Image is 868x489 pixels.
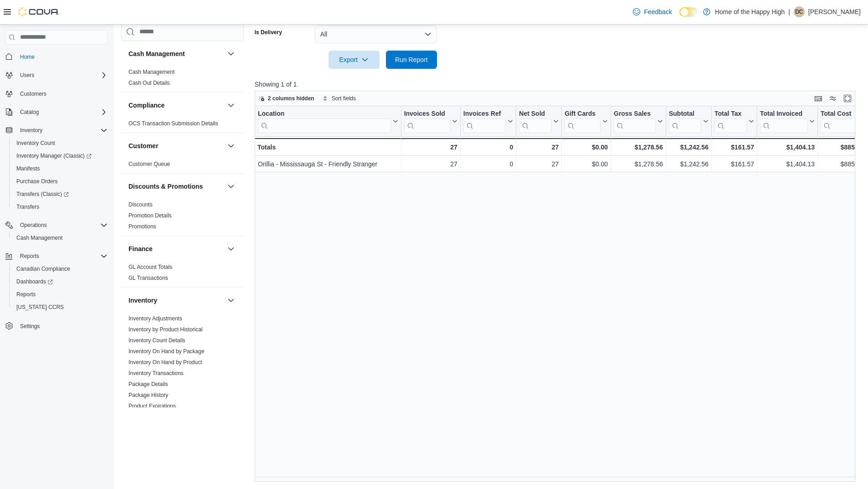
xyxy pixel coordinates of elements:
button: Cash Management [9,232,111,244]
div: Location [258,109,391,133]
a: Transfers (Classic) [9,188,111,201]
a: Discounts [128,201,153,208]
button: 2 columns hidden [255,93,318,104]
div: Net Sold [519,109,551,133]
div: Finance [121,262,244,287]
button: Invoices Sold [404,109,457,133]
span: Home [20,53,35,61]
button: Operations [16,220,51,231]
div: Total Cost [821,109,856,133]
button: Total Tax [714,109,754,133]
a: Settings [16,321,43,332]
button: Total Cost [821,109,863,133]
button: [US_STATE] CCRS [9,301,111,314]
button: Purchase Orders [9,175,111,188]
div: $0.00 [565,159,608,170]
button: Net Sold [519,109,559,133]
div: Invoices Sold [404,109,450,118]
div: 0 [463,159,513,170]
span: Inventory Transactions [128,370,184,377]
button: Cash Management [226,48,236,59]
a: Dashboards [9,275,111,288]
div: Total Tax [714,109,747,133]
div: Invoices Ref [463,109,506,118]
div: Totals [257,142,398,153]
a: Inventory Manager (Classic) [13,150,95,161]
div: $161.57 [714,142,754,153]
a: Feedback [629,3,675,21]
a: Cash Management [128,69,175,75]
button: Discounts & Promotions [226,181,236,192]
button: Discounts & Promotions [128,182,224,191]
span: 2 columns hidden [268,95,314,102]
button: Inventory Count [9,137,111,149]
div: 27 [404,159,457,170]
p: Showing 1 of 1 [255,80,862,89]
span: [US_STATE] CCRS [16,304,64,311]
button: Compliance [226,100,236,111]
span: Inventory Manager (Classic) [13,150,108,161]
button: Finance [226,243,236,254]
a: Promotion Details [128,212,172,219]
span: Canadian Compliance [13,263,108,274]
a: Purchase Orders [13,176,62,187]
span: Dark Mode [679,17,680,17]
a: [US_STATE] CCRS [13,302,67,313]
div: $161.57 [714,159,754,170]
span: Customers [20,90,46,98]
div: Gift Card Sales [565,109,601,133]
span: DC [795,6,803,17]
button: Reports [9,288,111,301]
label: Is Delivery [255,29,282,36]
a: Cash Out Details [128,80,170,86]
a: Dashboards [13,276,56,287]
h3: Inventory [128,296,157,305]
button: Location [258,109,398,133]
div: $0.00 [565,142,608,153]
div: Customer [121,159,244,173]
button: Customer [226,140,236,151]
span: Product Expirations [128,402,176,410]
span: Cash Management [16,234,62,242]
div: Destiny Clausner [794,6,805,17]
span: Operations [16,220,108,231]
div: 27 [404,142,457,153]
h3: Compliance [128,101,164,110]
span: Inventory Count [16,139,55,147]
div: Gross Sales [614,109,656,118]
span: GL Transactions [128,274,168,282]
button: Total Invoiced [760,109,815,133]
div: Subtotal [669,109,701,118]
span: Settings [20,323,40,330]
button: Catalog [16,107,42,118]
span: Inventory Count [13,138,108,149]
div: Gift Cards [565,109,601,118]
div: Gross Sales [614,109,656,133]
div: $885.57 [821,142,863,153]
span: Run Report [395,55,428,64]
a: Inventory Count Details [128,337,185,344]
span: Inventory On Hand by Package [128,348,205,355]
div: Invoices Sold [404,109,450,133]
div: Net Sold [519,109,551,118]
div: $1,242.56 [669,159,709,170]
span: Promotion Details [128,212,172,219]
button: Inventory [16,125,46,136]
div: $1,242.56 [669,142,709,153]
div: Total Cost [821,109,856,118]
button: Reports [2,250,111,263]
span: Sort fields [332,95,356,102]
span: Canadian Compliance [16,265,70,273]
div: Subtotal [669,109,701,133]
a: Reports [13,289,39,300]
a: Inventory Adjustments [128,315,182,322]
span: Purchase Orders [13,176,108,187]
button: Users [16,70,38,81]
button: Users [2,69,111,82]
a: Transfers [13,201,43,212]
span: Inventory [16,125,108,136]
div: 0 [463,142,513,153]
div: $1,404.13 [760,159,815,170]
button: Subtotal [669,109,709,133]
button: Enter fullscreen [842,93,853,104]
